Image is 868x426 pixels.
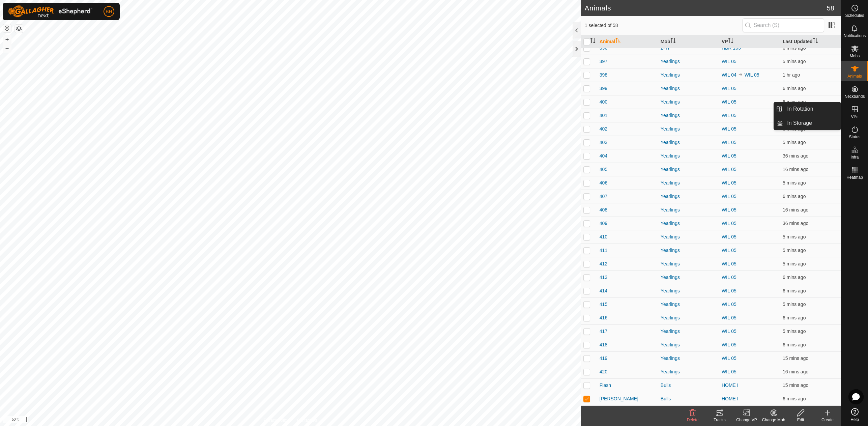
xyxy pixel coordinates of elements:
span: 15 Aug 2025, 9:37 am [783,248,806,253]
span: 15 Aug 2025, 9:36 am [783,234,806,239]
a: WIL 05 [722,234,736,239]
span: 406 [600,179,607,187]
img: Gallagher Logo [8,5,92,18]
span: 15 Aug 2025, 9:37 am [783,140,806,145]
button: Reset Map [3,24,11,32]
a: WIL 04 [722,72,736,78]
span: Help [850,418,859,422]
a: WIL 05 [722,369,736,374]
a: Help [841,405,868,424]
span: 401 [600,112,607,119]
div: Yearlings [661,85,716,92]
span: 408 [600,206,607,214]
span: 15 Aug 2025, 7:46 am [783,72,800,78]
span: 15 Aug 2025, 9:36 am [783,275,806,280]
span: 420 [600,368,607,375]
span: 396 [600,45,607,52]
span: 411 [600,247,607,254]
button: Map Layers [15,25,23,33]
div: Yearlings [661,341,716,348]
span: Notifications [844,34,866,38]
img: to [738,72,743,77]
a: WIL 05 [722,329,736,334]
span: 400 [600,98,607,106]
span: [PERSON_NAME] [600,395,638,402]
div: Yearlings [661,368,716,375]
th: VP [719,35,780,48]
div: Yearlings [661,247,716,254]
span: 402 [600,125,607,133]
div: Yearlings [661,220,716,227]
span: Flash [600,382,611,389]
div: Tracks [706,417,733,423]
a: WIL 05 [722,356,736,361]
span: 15 Aug 2025, 9:26 am [783,369,808,374]
button: + [3,35,11,44]
span: Animals [847,74,862,78]
span: 15 Aug 2025, 9:36 am [783,86,806,91]
span: 15 Aug 2025, 9:26 am [783,167,808,172]
span: 15 Aug 2025, 9:37 am [783,329,806,334]
div: Yearlings [661,274,716,281]
a: HOME I [722,396,739,401]
span: 15 Aug 2025, 9:36 am [783,342,806,347]
span: 403 [600,139,607,146]
a: WIL 05 [745,72,759,78]
span: Mobs [850,54,860,58]
span: 414 [600,287,607,294]
span: 15 Aug 2025, 9:36 am [783,396,806,401]
a: WIL 05 [722,194,736,199]
span: 413 [600,274,607,281]
div: Bulls [661,382,716,389]
div: 2-Yr [661,45,716,52]
div: Yearlings [661,152,716,160]
span: 58 [827,3,834,13]
span: 418 [600,341,607,348]
span: 397 [600,58,607,65]
div: Yearlings [661,328,716,335]
p-sorticon: Activate to sort [813,39,818,44]
a: WIL 05 [722,261,736,266]
li: In Storage [774,116,841,130]
span: In Storage [787,119,812,127]
span: Delete [687,418,699,422]
span: Schedules [845,13,864,18]
span: 416 [600,314,607,321]
th: Mob [658,35,719,48]
span: Heatmap [846,175,863,179]
span: 407 [600,193,607,200]
div: Yearlings [661,166,716,173]
span: 15 Aug 2025, 9:37 am [783,302,806,307]
div: Change VP [733,417,760,423]
span: 15 Aug 2025, 9:06 am [783,221,808,226]
div: Create [814,417,841,423]
a: WIL 05 [722,180,736,186]
div: Yearlings [661,287,716,294]
span: 15 Aug 2025, 9:36 am [783,288,806,293]
input: Search (S) [743,18,824,32]
span: 410 [600,233,607,240]
div: Yearlings [661,179,716,187]
span: Neckbands [844,94,865,98]
a: WIL 05 [722,275,736,280]
span: 15 Aug 2025, 9:36 am [783,126,806,132]
a: WIL 05 [722,207,736,212]
li: In Rotation [774,102,841,116]
span: 412 [600,260,607,267]
span: 404 [600,152,607,160]
span: 398 [600,72,607,79]
span: 1 selected of 58 [585,22,743,29]
div: Yearlings [661,301,716,308]
div: Yearlings [661,206,716,214]
a: WIL 05 [722,99,736,105]
span: 15 Aug 2025, 9:36 am [783,194,806,199]
a: WIL 05 [722,248,736,253]
p-sorticon: Activate to sort [590,39,596,44]
span: 15 Aug 2025, 9:26 am [783,356,808,361]
div: Yearlings [661,112,716,119]
span: 15 Aug 2025, 9:26 am [783,207,808,212]
div: Yearlings [661,72,716,79]
span: 415 [600,301,607,308]
a: WIL 05 [722,113,736,118]
a: WIL 05 [722,342,736,347]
